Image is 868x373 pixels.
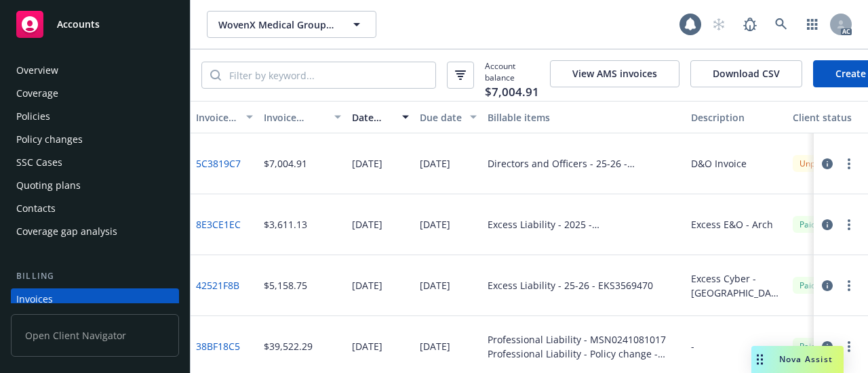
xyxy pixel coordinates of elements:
[352,278,382,292] div: [DATE]
[264,339,313,353] div: $39,522.29
[485,83,539,101] span: $7,004.91
[11,198,179,219] a: Contacts
[488,278,653,292] div: Excess Liability - 25-26 - EKS3569470
[482,101,686,133] button: Billable items
[488,347,680,361] div: Professional Liability - Policy change - MSN0241081017
[57,19,100,30] span: Accounts
[11,106,179,127] a: Policies
[221,62,435,88] input: Filter by keyword...
[691,271,782,300] div: Excess Cyber - [GEOGRAPHIC_DATA]
[690,60,802,87] button: Download CSV
[751,346,768,373] div: Drag to move
[736,11,764,38] a: Report a Bug
[691,156,747,171] div: D&O Invoice
[264,278,307,292] div: $5,158.75
[751,346,844,373] button: Nova Assist
[488,217,680,232] div: Excess Liability - 2025 - C4LPX291415CYBER2024
[488,110,680,125] div: Billable items
[691,110,782,125] div: Description
[11,288,179,310] a: Invoices
[420,110,462,125] div: Due date
[779,353,833,365] span: Nova Assist
[264,217,307,232] div: $3,611.13
[16,152,62,173] div: SSC Cases
[686,101,787,133] button: Description
[352,110,394,125] div: Date issued
[793,216,823,233] div: Paid
[11,60,179,81] a: Overview
[218,18,336,32] span: WovenX Medical Group PLLC; WovenX Health Inc
[11,221,179,242] a: Coverage gap analysis
[768,11,795,38] a: Search
[16,221,117,242] div: Coverage gap analysis
[691,217,773,232] div: Excess E&O - Arch
[207,11,376,38] button: WovenX Medical Group PLLC; WovenX Health Inc
[196,339,240,353] a: 38BF18C5
[488,332,680,347] div: Professional Liability - MSN0241081017
[16,175,81,196] div: Quoting plans
[420,339,450,353] div: [DATE]
[352,217,382,232] div: [DATE]
[420,278,450,292] div: [DATE]
[488,156,680,171] div: Directors and Officers - 25-26 - L18SMLPA2462
[352,339,382,353] div: [DATE]
[11,314,179,357] span: Open Client Navigator
[11,5,179,43] a: Accounts
[793,338,823,355] span: Paid
[691,339,694,353] div: -
[793,277,823,294] div: Paid
[799,11,826,38] a: Switch app
[11,83,179,104] a: Coverage
[11,129,179,150] a: Policy changes
[11,269,179,283] div: Billing
[347,101,414,133] button: Date issued
[550,60,679,87] button: View AMS invoices
[196,156,241,171] a: 5C3819C7
[258,101,347,133] button: Invoice amount
[485,60,539,90] span: Account balance
[264,156,307,171] div: $7,004.91
[352,156,382,171] div: [DATE]
[793,155,833,172] div: Unpaid
[16,106,50,127] div: Policies
[16,198,56,219] div: Contacts
[196,110,238,125] div: Invoice ID
[414,101,482,133] button: Due date
[210,70,221,81] svg: Search
[11,152,179,173] a: SSC Cases
[196,278,239,292] a: 42521F8B
[16,60,58,81] div: Overview
[420,217,450,232] div: [DATE]
[16,129,83,150] div: Policy changes
[16,83,58,104] div: Coverage
[264,110,326,125] div: Invoice amount
[196,217,241,232] a: 8E3CE1EC
[420,156,450,171] div: [DATE]
[16,288,53,310] div: Invoices
[191,101,258,133] button: Invoice ID
[705,11,732,38] a: Start snowing
[11,175,179,196] a: Quoting plans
